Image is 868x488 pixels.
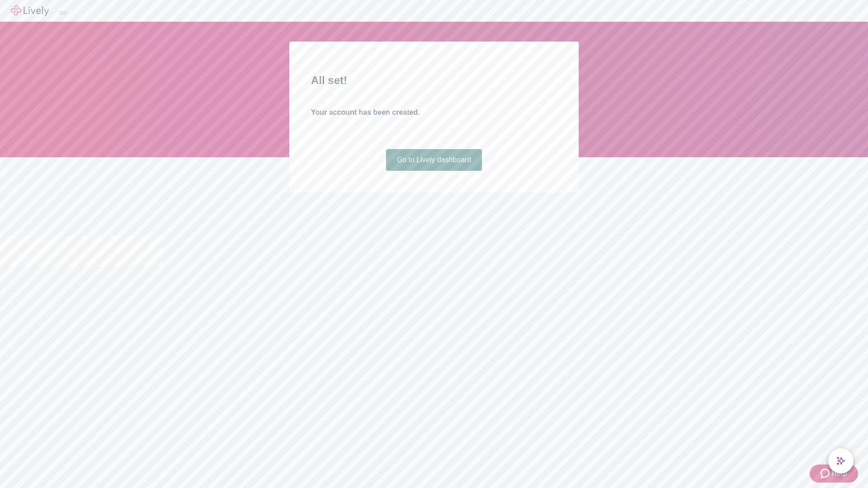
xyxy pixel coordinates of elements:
[831,468,847,479] span: Help
[60,11,67,14] button: Log out
[311,72,557,89] h2: All set!
[828,448,854,474] button: chat
[810,465,858,483] button: Zendesk support iconHelp
[386,149,482,171] a: Go to Lively dashboard
[821,468,831,479] svg: Zendesk support icon
[311,107,557,118] h4: Your account has been created.
[11,5,49,16] img: Lively
[836,456,845,465] svg: Lively AI Assistant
